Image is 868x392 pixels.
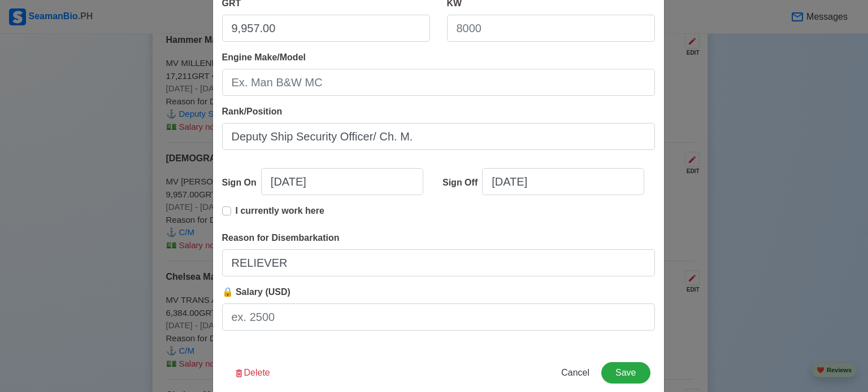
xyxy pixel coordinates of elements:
[222,107,283,116] span: Rank/Position
[222,15,430,42] input: 33922
[222,287,290,297] span: 🔒 Salary (USD)
[447,15,655,42] input: 8000
[222,303,655,331] input: ex. 2500
[222,69,655,96] input: Ex. Man B&W MC
[222,233,340,243] span: Reason for Disembarkation
[554,362,597,384] button: Cancel
[561,368,589,377] span: Cancel
[222,176,261,190] div: Sign On
[227,362,277,384] button: Delete
[601,362,650,384] button: Save
[222,123,655,150] input: Ex: Third Officer or 3/OFF
[222,52,306,62] span: Engine Make/Model
[236,204,324,218] p: I currently work here
[442,176,482,190] div: Sign Off
[222,249,655,276] input: Your reason for disembarkation...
